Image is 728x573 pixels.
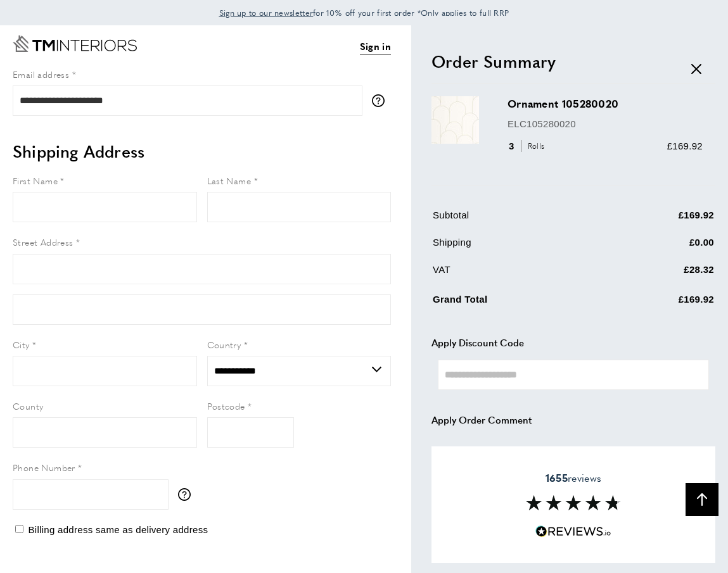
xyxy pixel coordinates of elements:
span: Country [207,338,241,351]
h3: Ornament 105280020 [508,96,703,111]
td: Grand Total [433,289,603,317]
span: Apply Order Comment [431,412,532,427]
td: £28.32 [604,262,715,287]
button: Apply Discount Code [431,335,715,350]
span: Phone Number [13,461,75,474]
img: Ornament 105280020 [431,96,479,144]
td: £0.00 [604,235,715,260]
a: Sign in [360,39,391,54]
span: Apply Discount Code [431,335,524,350]
img: Reviews.io 5 stars [535,526,611,538]
strong: 1655 [546,470,568,485]
span: £169.92 [667,141,703,151]
td: Subtotal [433,208,603,232]
span: City [13,338,30,351]
td: £169.92 [604,208,715,232]
td: VAT [433,262,603,287]
button: More information [178,488,197,501]
button: Close panel [684,56,709,82]
span: County [13,400,43,412]
span: for 10% off your first order *Only applies to full RRP [219,7,509,18]
a: Sign up to our newsletter [219,6,314,19]
a: Go to Home page [13,35,137,52]
button: Apply Order Comment [431,412,715,427]
h2: Order Summary [431,50,715,73]
td: Shipping [433,235,603,260]
span: Last Name [207,174,252,187]
input: Billing address same as delivery address [15,525,23,533]
span: Billing address same as delivery address [28,524,208,535]
td: £169.92 [604,289,715,317]
span: Rolls [521,140,548,152]
span: First Name [13,174,58,187]
img: Reviews section [526,495,621,510]
span: reviews [546,472,601,484]
button: More information [372,94,391,107]
span: Street Address [13,236,73,248]
h2: Shipping Address [13,140,391,163]
span: Email address [13,68,69,80]
span: Postcode [207,400,245,412]
p: ELC105280020 [508,116,703,132]
span: Sign up to our newsletter [219,7,314,18]
div: 3 [508,139,549,154]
